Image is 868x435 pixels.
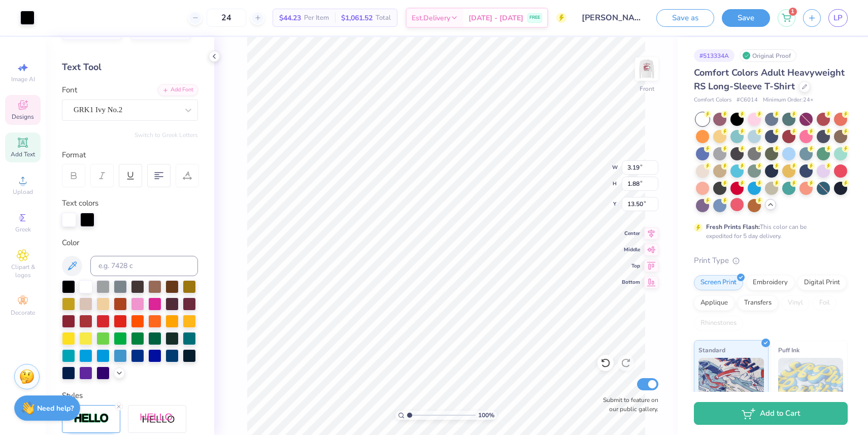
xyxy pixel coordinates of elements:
[813,295,837,311] div: Foil
[698,345,725,355] span: Standard
[694,402,848,425] button: Add to Cart
[656,9,714,27] button: Save as
[376,13,391,23] span: Total
[140,413,175,425] img: Shadow
[90,256,198,276] input: e.g. 7428 c
[833,12,843,24] span: LP
[11,150,35,158] span: Add Text
[622,279,640,286] span: Bottom
[622,230,640,237] span: Center
[797,275,847,290] div: Digital Print
[694,66,845,92] span: Comfort Colors Adult Heavyweight RS Long-Sleeve T-Shirt
[74,413,109,424] img: Stroke
[746,275,794,290] div: Embroidery
[694,255,848,266] div: Print Type
[135,131,198,139] button: Switch to Greek Letters
[622,246,640,253] span: Middle
[640,84,654,93] div: Front
[740,49,796,62] div: Original Proof
[158,84,198,96] div: Add Font
[62,84,77,96] label: Font
[694,49,735,62] div: # 513334A
[763,96,814,105] span: Minimum Order: 24 +
[828,9,848,27] a: LP
[62,390,198,401] div: Styles
[13,188,33,196] span: Upload
[694,316,743,331] div: Rhinestones
[478,411,494,420] span: 100 %
[694,275,743,290] div: Screen Print
[5,263,41,279] span: Clipart & logos
[469,13,523,23] span: [DATE] - [DATE]
[62,60,198,74] div: Text Tool
[62,237,198,249] div: Color
[722,9,770,27] button: Save
[694,96,731,105] span: Comfort Colors
[412,13,450,23] span: Est. Delivery
[62,149,199,161] div: Format
[778,358,844,409] img: Puff Ink
[706,223,760,231] strong: Fresh Prints Flash:
[706,222,831,241] div: This color can be expedited for 5 day delivery.
[789,8,797,16] span: 1
[11,309,35,317] span: Decorate
[597,395,658,414] label: Submit to feature on our public gallery.
[781,295,810,311] div: Vinyl
[778,345,799,355] span: Puff Ink
[637,59,657,79] img: Front
[529,14,540,21] span: FREE
[279,13,301,23] span: $44.23
[15,225,31,233] span: Greek
[12,113,34,121] span: Designs
[11,75,35,83] span: Image AI
[62,197,98,209] label: Text colors
[341,13,373,23] span: $1,061.52
[737,96,758,105] span: # C6014
[304,13,329,23] span: Per Item
[574,8,649,28] input: Untitled Design
[37,404,74,413] strong: Need help?
[698,358,764,409] img: Standard
[622,262,640,270] span: Top
[207,9,246,27] input: – –
[738,295,778,311] div: Transfers
[694,295,735,311] div: Applique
